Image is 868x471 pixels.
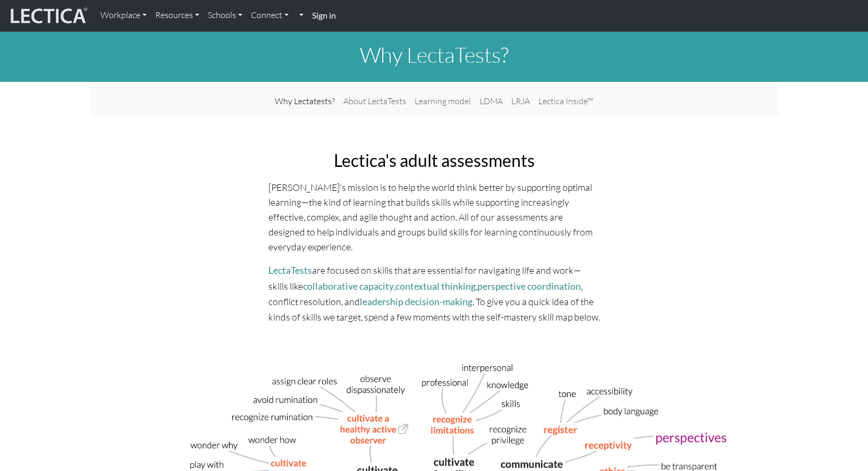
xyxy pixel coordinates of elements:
[477,281,581,292] a: perspective coordination
[534,90,597,112] a: Lectica Inside™
[96,4,151,27] a: Workplace
[360,296,473,307] a: leadership decision-making
[268,265,312,276] a: LectaTests
[247,4,293,27] a: Connect
[308,4,340,27] a: Sign in
[90,42,779,68] h1: Why LectaTests?
[475,90,507,112] a: LDMA
[312,10,336,20] strong: Sign in
[507,90,534,112] a: LRJA
[339,90,410,112] a: About LectaTests
[410,90,475,112] a: Learning model
[303,281,394,292] a: collaborative capacity
[395,281,476,292] a: contextual thinking
[268,180,600,255] p: [PERSON_NAME]'s mission is to help the world think better by supporting optimal learning—the kind...
[204,4,247,27] a: Schools
[268,150,600,171] h2: Lectica's adult assessments
[271,90,339,112] a: Why Lectatests?
[8,6,88,26] img: lecticalive
[268,263,600,324] p: are focused on skills that are essential for navigating life and work—skills like , , , conflict ...
[151,4,204,27] a: Resources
